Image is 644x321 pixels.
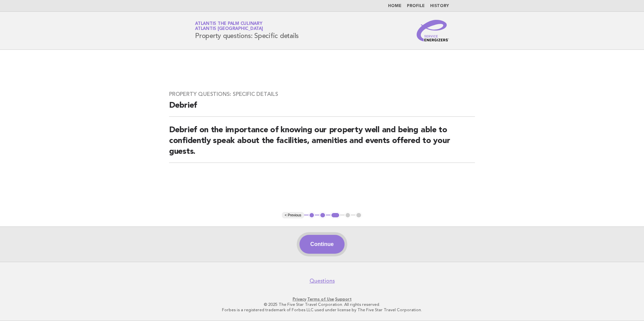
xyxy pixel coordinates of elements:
button: < Previous [282,212,304,219]
a: Questions [310,278,335,284]
button: 1 [309,212,315,219]
button: Continue [299,235,344,254]
button: 3 [330,212,340,219]
a: Home [388,4,401,8]
button: 2 [319,212,326,219]
h1: Property questions: Specific details [195,22,299,39]
a: Atlantis The Palm CulinaryAtlantis [GEOGRAPHIC_DATA] [195,22,263,31]
span: Atlantis [GEOGRAPHIC_DATA] [195,27,263,31]
a: History [430,4,449,8]
h2: Debrief [169,100,475,117]
p: Forbes is a registered trademark of Forbes LLC used under license by The Five Star Travel Corpora... [116,307,528,313]
a: Privacy [293,297,306,301]
img: Service Energizers [417,20,449,41]
h3: Property questions: Specific details [169,91,475,98]
a: Profile [407,4,425,8]
h2: Debrief on the importance of knowing our property well and being able to confidently speak about ... [169,125,475,163]
p: © 2025 The Five Star Travel Corporation. All rights reserved. [116,302,528,307]
a: Terms of Use [307,297,334,301]
a: Support [335,297,352,301]
p: · · [116,296,528,302]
